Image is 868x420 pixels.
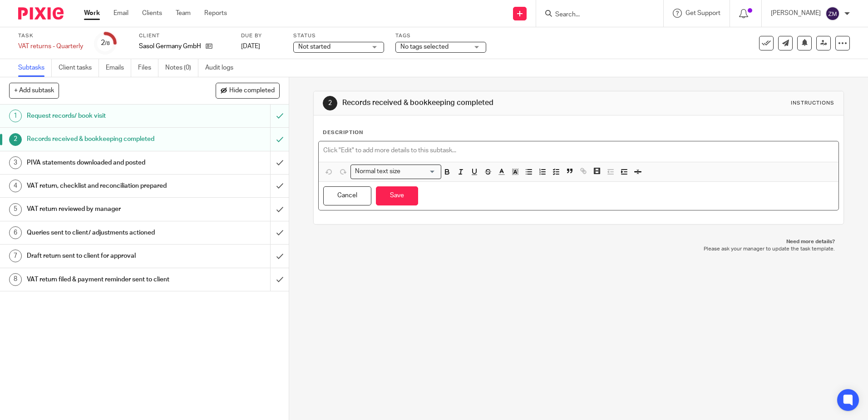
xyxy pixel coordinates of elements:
p: Sasol Germany GmbH [139,42,201,51]
input: Search for option [403,167,436,176]
a: Subtasks [18,59,52,77]
span: Not started [298,44,330,50]
a: Notes (0) [165,59,198,77]
h1: VAT return, checklist and reconciliation prepared [27,179,183,193]
h1: Queries sent to client/ adjustments actioned [27,226,183,240]
a: Files [138,59,158,77]
button: Hide completed [216,83,280,98]
p: Please ask your manager to update the task template. [322,245,834,253]
h1: VAT return reviewed by manager [27,202,183,216]
label: Client [139,32,230,40]
img: Pixie [18,7,64,20]
a: Work [84,9,100,18]
button: + Add subtask [9,83,59,98]
h1: Draft return sent to client for approval [27,249,183,263]
a: Client tasks [59,59,99,77]
div: 2 [101,38,110,48]
span: Get Support [686,10,720,16]
div: Instructions [791,100,834,107]
a: Team [176,9,191,18]
div: 4 [9,180,22,192]
span: Hide completed [229,87,275,95]
h1: PIVA statements downloaded and posted [27,156,183,170]
div: 2 [323,96,337,110]
span: [DATE] [241,43,260,50]
div: 2 [9,133,22,146]
div: 3 [9,156,22,169]
img: svg%3E [825,6,840,21]
div: 7 [9,250,22,262]
p: Need more details? [322,238,834,245]
a: Reports [204,9,227,18]
div: 5 [9,203,22,216]
span: No tags selected [400,44,449,50]
button: Cancel [323,186,371,206]
div: 6 [9,226,22,239]
span: Normal text size [353,167,402,176]
button: Save [376,186,418,206]
h1: Records received & bookkeeping completed [342,98,598,108]
div: 1 [9,110,22,122]
h1: Records received & bookkeeping completed [27,132,183,146]
div: VAT returns - Quarterly [18,42,83,51]
div: 8 [9,273,22,286]
label: Task [18,32,83,40]
a: Emails [106,59,131,77]
a: Audit logs [205,59,240,77]
label: Due by [241,32,282,40]
h1: VAT return filed & payment reminder sent to client [27,273,183,286]
h1: Request records/ book visit [27,109,183,123]
label: Status [293,32,384,40]
div: Search for option [350,165,441,179]
p: [PERSON_NAME] [771,9,821,18]
p: Description [323,129,363,136]
small: /8 [105,41,110,46]
label: Tags [395,32,486,40]
input: Search [554,11,636,19]
a: Email [113,9,128,18]
a: Clients [142,9,162,18]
